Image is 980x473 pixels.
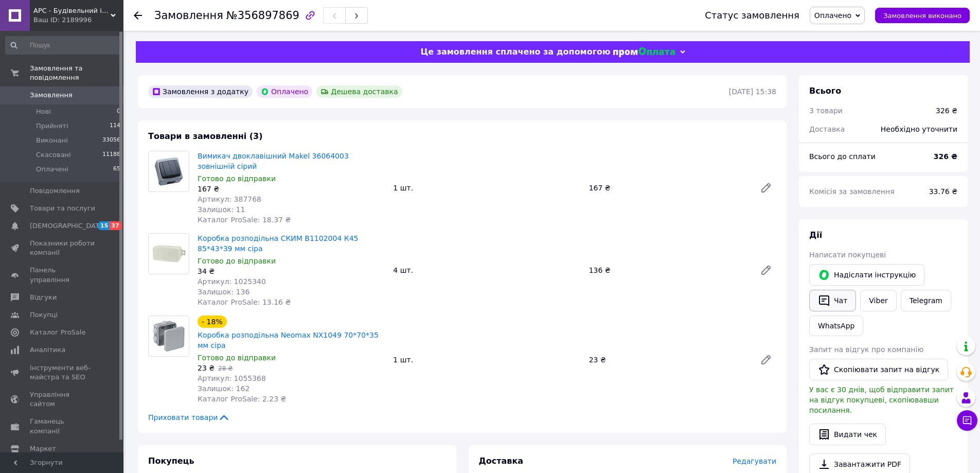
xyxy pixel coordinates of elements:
span: 114 [110,121,120,131]
time: [DATE] 15:38 [729,87,776,96]
span: У вас є 30 днів, щоб відправити запит на відгук покупцеві, скопіювавши посилання. [809,386,954,414]
span: Показники роботи компанії [30,239,95,257]
a: Редагувати [756,260,776,281]
span: Гаманець компанії [30,417,95,435]
span: Готово до відправки [198,257,276,265]
span: Виконані [36,136,68,145]
span: Панель управління [30,266,95,284]
div: Статус замовлення [705,10,799,21]
span: 11188 [102,150,120,160]
span: Готово до відправки [198,174,276,183]
span: Нові [36,107,51,116]
span: Залишок: 136 [198,288,250,296]
span: АРС - Будівельний інтернет-гіпермаркет [33,6,111,15]
a: Вимикач двоклавішний Makel 36064003 зовнішній сірий [198,152,349,170]
span: 15 [98,221,110,230]
span: Замовлення [30,91,73,100]
span: Каталог ProSale: 18.37 ₴ [198,216,291,224]
span: Артикул: 1025340 [198,277,266,286]
div: 136 ₴ [585,263,752,277]
span: Залишок: 11 [198,205,245,214]
div: Повернутися назад [134,10,142,21]
span: Написати покупцеві [809,251,886,259]
img: Коробка розподільна Neomax NX1049 70*70*35 мм сіра [149,316,189,356]
span: 23 ₴ [198,364,215,372]
span: №356897869 [226,9,299,22]
span: Замовлення та повідомлення [30,64,123,82]
span: Артикул: 387768 [198,195,261,203]
button: Замовлення виконано [875,8,970,23]
span: 37 [110,221,121,230]
span: Товари в замовленні (3) [148,131,263,141]
a: Viber [860,290,896,311]
span: Запит на відгук про компанію [809,345,923,354]
span: Покупець [148,456,194,466]
span: Каталог ProSale: 2.23 ₴ [198,395,286,403]
span: 65 [113,165,120,174]
span: Управління сайтом [30,390,95,409]
div: Ваш ID: 2189996 [33,15,123,25]
span: 28 ₴ [218,365,233,372]
span: Покупці [30,310,58,320]
div: 167 ₴ [585,181,752,195]
div: 1 шт. [389,353,584,367]
span: Всього [809,86,841,96]
span: Редагувати [733,457,776,465]
span: Це замовлення сплачено за допомогою [420,47,610,57]
span: [DEMOGRAPHIC_DATA] [30,221,106,231]
span: Відгуки [30,293,57,302]
input: Пошук [5,36,121,55]
div: - 18% [198,316,227,328]
span: Доставка [809,125,845,133]
img: Вимикач двоклавішний Makel 36064003 зовнішній сірий [149,151,189,191]
span: Каталог ProSale [30,328,85,337]
span: Інструменти веб-майстра та SEO [30,363,95,382]
a: Редагувати [756,178,776,198]
div: 23 ₴ [585,353,752,367]
a: WhatsApp [809,316,863,336]
span: Прийняті [36,121,68,131]
div: 4 шт. [389,263,584,277]
div: Оплачено [257,85,312,98]
span: Маркет [30,444,56,453]
span: 3 товари [809,107,843,115]
span: Доставка [479,456,524,466]
span: Товари та послуги [30,204,95,213]
span: Каталог ProSale: 13.16 ₴ [198,298,291,306]
span: Оплачені [36,165,68,174]
b: 326 ₴ [934,152,957,161]
span: Оплачено [814,11,851,20]
span: Залишок: 162 [198,384,250,393]
button: Чат з покупцем [957,410,977,431]
span: Повідомлення [30,186,80,196]
a: Редагувати [756,349,776,370]
span: 0 [117,107,120,116]
div: 326 ₴ [936,106,957,116]
button: Скопіювати запит на відгук [809,359,948,380]
span: Приховати товари [148,412,230,423]
span: 33056 [102,136,120,145]
button: Чат [809,290,856,311]
span: Дії [809,230,822,240]
a: Коробка розподільна Neomax NX1049 70*70*35 мм сіра [198,331,379,349]
button: Надіслати інструкцію [809,264,924,286]
div: Необхідно уточнити [875,118,964,141]
span: Артикул: 1055368 [198,374,266,382]
span: Замовлення [154,9,223,22]
div: Дешева доставка [316,85,402,98]
span: Комісія за замовлення [809,187,895,196]
span: Скасовані [36,150,71,160]
div: 1 шт. [389,181,584,195]
span: Готово до відправки [198,354,276,362]
button: Видати чек [809,424,886,445]
img: Коробка розподільна СКИМ B1102004 К45 85*43*39 мм сіра [149,234,189,274]
div: 167 ₴ [198,184,385,194]
span: Аналітика [30,345,65,355]
div: Замовлення з додатку [148,85,253,98]
a: Коробка розподільна СКИМ B1102004 К45 85*43*39 мм сіра [198,234,359,253]
img: evopay logo [613,47,675,57]
span: Замовлення виконано [883,12,961,20]
div: 34 ₴ [198,266,385,276]
a: Telegram [901,290,951,311]
span: Всього до сплати [809,152,876,161]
